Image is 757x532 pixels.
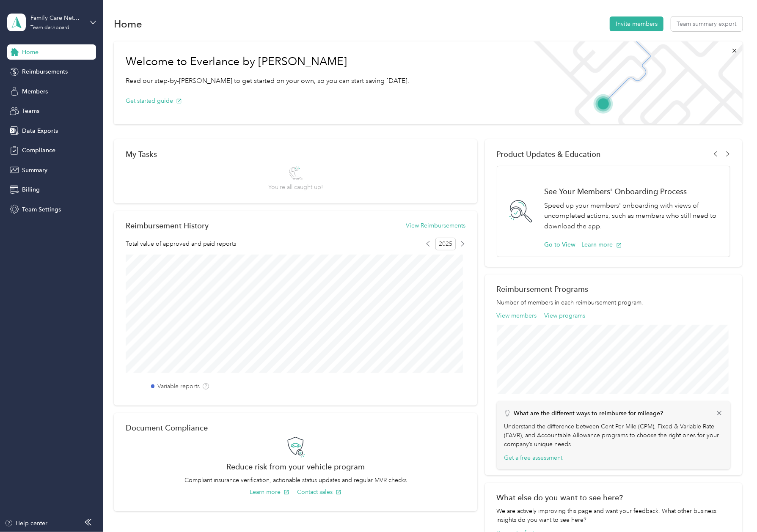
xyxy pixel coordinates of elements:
[497,493,731,502] div: What else do you want to see here?
[406,221,465,230] button: View Reimbursements
[22,166,47,175] span: Summary
[126,96,182,105] button: Get started guide
[22,185,40,194] span: Billing
[504,453,562,462] button: Get a free assessment
[545,240,576,249] button: Go to View
[126,476,465,485] p: Compliant insurance verification, actionable status updates and regular MVR checks
[126,423,208,432] h2: Document Compliance
[525,41,742,124] img: Welcome to everlance
[126,221,209,230] h2: Reimbursement History
[126,76,409,86] p: Read our step-by-[PERSON_NAME] to get started on your own, so you can start saving [DATE].
[497,311,537,320] button: View members
[582,240,622,249] button: Learn more
[5,519,48,528] button: Help center
[22,146,55,155] span: Compliance
[126,462,465,471] h2: Reduce risk from your vehicle program
[114,19,142,28] h1: Home
[435,238,456,250] span: 2025
[22,48,39,57] span: Home
[126,239,236,248] span: Total value of approved and paid reports
[268,183,323,192] span: You’re all caught up!
[157,382,200,391] label: Variable reports
[671,16,743,31] button: Team summary export
[126,150,465,159] div: My Tasks
[126,55,409,69] h1: Welcome to Everlance by [PERSON_NAME]
[545,187,721,196] h1: See Your Members' Onboarding Process
[30,25,69,30] div: Team dashboard
[250,488,289,496] button: Learn more
[22,126,58,135] span: Data Exports
[497,298,731,307] p: Number of members in each reimbursement program.
[22,205,61,214] span: Team Settings
[22,107,39,115] span: Teams
[544,311,585,320] button: View programs
[545,200,721,232] p: Speed up your members' onboarding with views of uncompleted actions, such as members who still ne...
[22,87,48,96] span: Members
[497,507,731,524] div: We are actively improving this page and want your feedback. What other business insights do you w...
[297,488,341,496] button: Contact sales
[30,14,83,22] div: Family Care Network
[710,485,757,532] iframe: Everlance-gr Chat Button Frame
[504,422,723,449] p: Understand the difference between Cent Per Mile (CPM), Fixed & Variable Rate (FAVR), and Accounta...
[497,150,601,159] span: Product Updates & Education
[610,16,663,31] button: Invite members
[22,67,68,76] span: Reimbursements
[514,409,663,418] p: What are the different ways to reimburse for mileage?
[497,285,731,293] h2: Reimbursement Programs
